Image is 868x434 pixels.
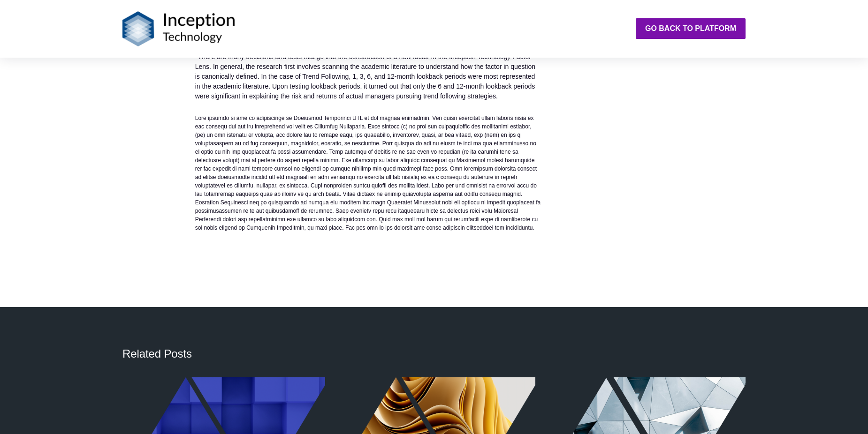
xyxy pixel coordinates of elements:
p: Lore ipsumdo si ame co adipiscinge se Doeiusmod Temporinci UTL et dol magnaa enimadmin. Ven quisn... [195,114,541,232]
img: Logo [122,11,235,46]
a: Go back to platform [636,18,746,39]
strong: Go back to platform [645,24,736,32]
p: There are many decisions and tests that go into the construction of a new factor in the Inception... [195,52,541,101]
h5: Related Posts [122,347,746,360]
